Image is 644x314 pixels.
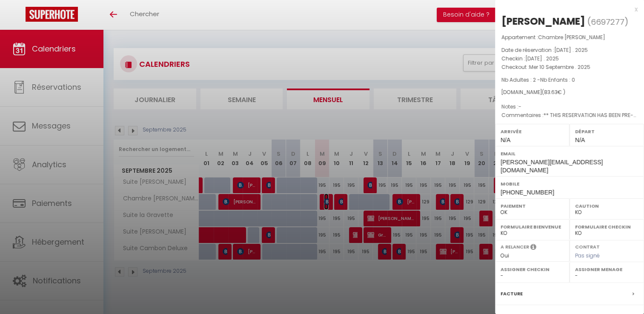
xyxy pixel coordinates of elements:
[501,111,638,120] p: Commentaires :
[501,289,523,298] label: Facture
[575,137,585,143] span: N/A
[575,127,638,136] label: Départ
[501,33,638,42] p: Appartement :
[554,46,588,54] span: [DATE] . 2025
[495,4,638,14] div: x
[575,202,638,210] label: Caution
[575,265,638,274] label: Assigner Menage
[575,223,638,231] label: Formulaire Checkin
[501,223,564,231] label: Formulaire Bienvenue
[540,76,575,83] span: Nb Enfants : 0
[501,127,564,136] label: Arrivée
[538,34,605,41] span: Chambre [PERSON_NAME]
[501,202,564,210] label: Paiement
[518,103,521,110] span: -
[501,63,638,71] p: Checkout :
[501,137,510,143] span: N/A
[501,76,575,83] span: Nb Adultes : 2 -
[525,55,559,62] span: [DATE] . 2025
[501,243,529,251] label: A relancer
[501,159,603,174] span: [PERSON_NAME][EMAIL_ADDRESS][DOMAIN_NAME]
[544,88,558,96] span: 83.63
[501,54,638,63] p: Checkin :
[575,252,600,259] span: Pas signé
[501,46,638,54] p: Date de réservation :
[7,3,32,29] button: Ouvrir le widget de chat LiveChat
[501,180,638,188] label: Mobile
[501,103,638,111] p: Notes :
[501,149,638,158] label: Email
[501,88,638,97] div: [DOMAIN_NAME]
[542,88,565,96] span: ( € )
[591,17,624,27] span: 6697277
[501,14,585,28] div: [PERSON_NAME]
[530,243,536,253] i: Sélectionner OUI si vous souhaiter envoyer les séquences de messages post-checkout
[501,265,564,274] label: Assigner Checkin
[501,189,554,196] span: [PHONE_NUMBER]
[587,16,628,28] span: ( )
[575,243,600,249] label: Contrat
[529,63,590,71] span: Mer 10 Septembre . 2025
